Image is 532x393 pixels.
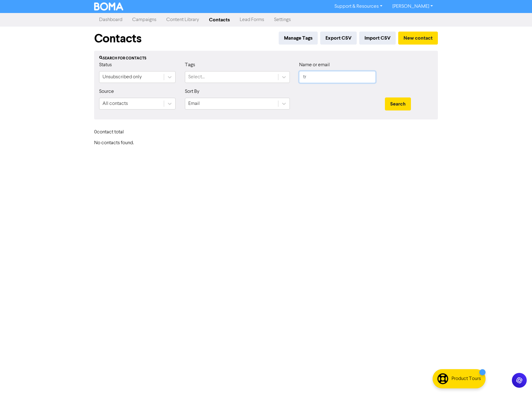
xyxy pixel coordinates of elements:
[299,61,330,69] label: Name or email
[99,61,112,69] label: Status
[185,88,199,95] label: Sort By
[398,32,438,45] button: New contact
[188,73,205,81] div: Select...
[94,129,144,135] h6: 0 contact total
[161,14,204,26] a: Content Library
[269,14,296,26] a: Settings
[329,2,387,11] a: Support & Resources
[385,97,411,110] button: Search
[127,14,161,26] a: Campaigns
[94,32,142,46] h1: Contacts
[94,140,438,146] h6: No contacts found.
[188,100,200,107] div: Email
[235,14,269,26] a: Lead Forms
[99,88,114,95] label: Source
[387,2,438,11] a: [PERSON_NAME]
[102,100,128,107] div: All contacts
[320,32,357,45] button: Export CSV
[94,14,127,26] a: Dashboard
[94,2,123,11] img: BOMA Logo
[204,14,235,26] a: Contacts
[359,32,396,45] button: Import CSV
[99,56,433,61] div: Search for contacts
[102,73,142,81] div: Unsubscribed only
[185,61,195,69] label: Tags
[501,363,532,393] iframe: Chat Widget
[279,32,318,45] button: Manage Tags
